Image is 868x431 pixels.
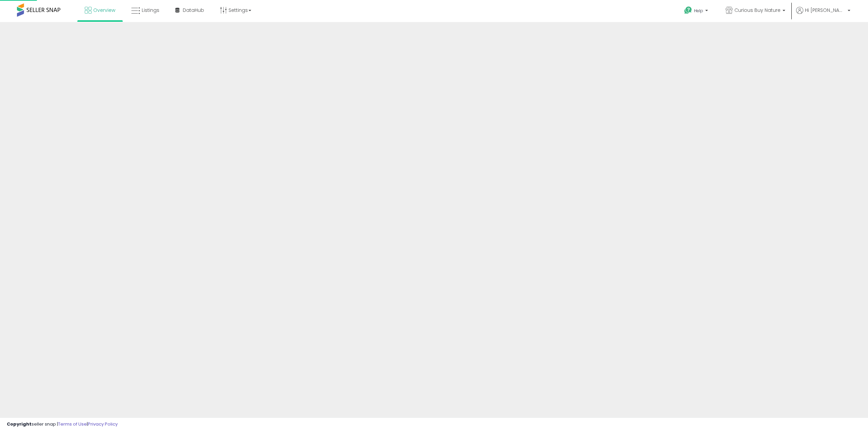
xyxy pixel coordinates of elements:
[142,7,159,14] span: Listings
[694,8,703,14] span: Help
[93,7,115,14] span: Overview
[679,1,715,22] a: Help
[796,7,850,22] a: Hi [PERSON_NAME]
[805,7,846,14] span: Hi [PERSON_NAME]
[734,7,781,14] span: Curious Buy Nature
[183,7,204,14] span: DataHub
[684,6,692,15] i: Get Help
